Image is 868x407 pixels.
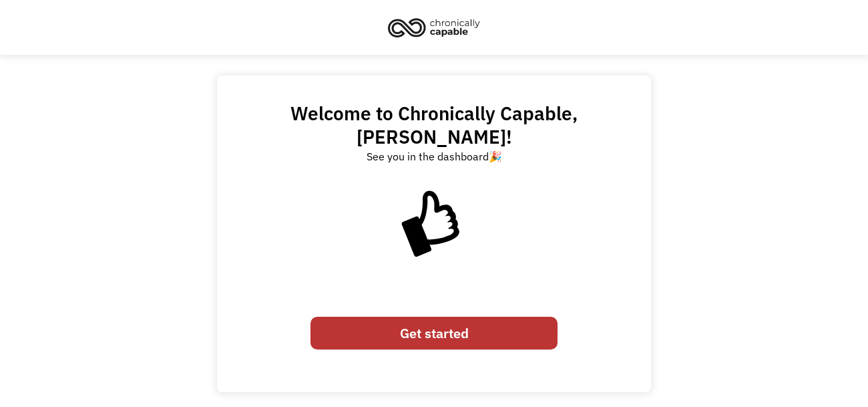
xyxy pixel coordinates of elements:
a: 🎉 [489,150,502,163]
img: Chronically Capable logo [384,13,484,42]
h2: Welcome to Chronically Capable, ! [230,102,638,148]
span: [PERSON_NAME] [357,124,506,149]
form: Email Form [310,310,558,356]
a: Get started [310,317,558,349]
div: See you in the dashboard [367,148,502,164]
